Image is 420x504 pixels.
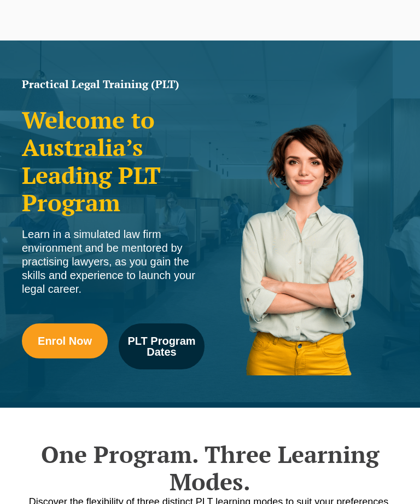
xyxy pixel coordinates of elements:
span: Enrol Now [38,335,92,346]
div: Learn in a simulated law firm environment and be mentored by practising lawyers, as you gain the ... [22,228,205,296]
span: PLT Program Dates [126,335,197,357]
a: Enrol Now [22,323,108,358]
h2: Welcome to Australia’s Leading PLT Program [22,106,205,217]
a: PLT Program Dates [119,323,205,369]
h1: Practical Legal Training (PLT) [22,79,205,90]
